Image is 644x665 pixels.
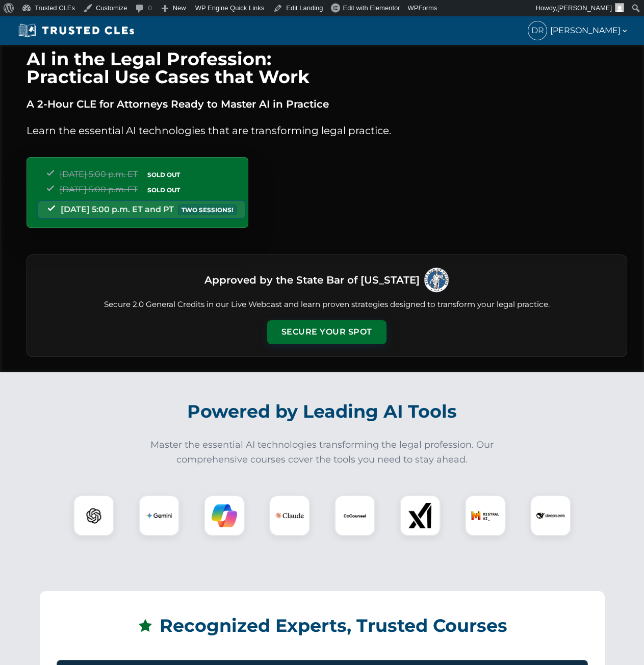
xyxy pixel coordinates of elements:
div: ChatGPT [73,495,114,536]
button: Secure Your Spot [267,320,387,344]
img: Logo [424,267,449,293]
div: Copilot [204,495,245,536]
img: Claude Logo [275,501,304,530]
div: CoCounsel [334,495,375,536]
span: [PERSON_NAME] [557,4,612,12]
div: xAI [400,495,441,536]
p: A 2-Hour CLE for Attorneys Ready to Master AI in Practice [27,96,627,112]
img: Gemini Logo [146,503,172,528]
img: ChatGPT Logo [79,501,109,530]
p: Master the essential AI technologies transforming the legal profession. Our comprehensive courses... [144,438,501,467]
div: DeepSeek [530,495,571,536]
img: Copilot Logo [212,503,237,528]
span: DR [528,21,547,40]
div: Gemini [139,495,179,536]
span: SOLD OUT [144,185,184,195]
h2: Recognized Experts, Trusted Courses [57,608,588,644]
span: Edit with Elementor [343,4,400,12]
img: CoCounsel Logo [342,503,368,528]
span: [DATE] 5:00 p.m. ET [60,185,138,194]
h3: Approved by the State Bar of [US_STATE] [204,271,420,289]
img: Mistral AI Logo [471,501,500,530]
span: [DATE] 5:00 p.m. ET [60,169,138,179]
img: xAI Logo [407,503,433,528]
p: Secure 2.0 General Credits in our Live Webcast and learn proven strategies designed to transform ... [39,299,614,311]
h1: AI in the Legal Profession: Practical Use Cases that Work [27,50,627,86]
div: Claude [269,495,310,536]
div: Mistral AI [465,495,506,536]
img: DeepSeek Logo [536,501,565,530]
p: Learn the essential AI technologies that are transforming legal practice. [27,122,627,139]
h2: Powered by Leading AI Tools [40,394,605,429]
span: SOLD OUT [144,169,184,180]
img: Trusted CLEs [15,23,137,38]
span: [PERSON_NAME] [550,24,629,37]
